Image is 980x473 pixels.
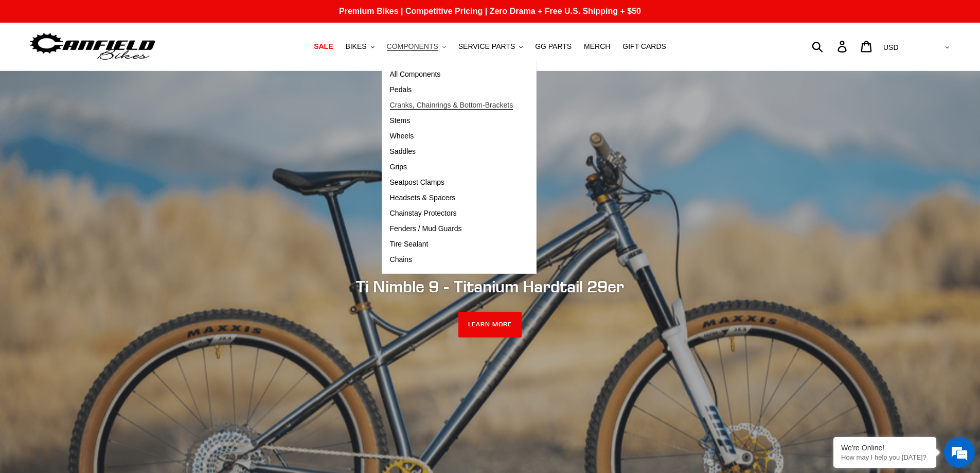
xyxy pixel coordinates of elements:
[390,147,416,156] span: Saddles
[382,144,521,160] a: Saddles
[390,163,407,171] span: Grips
[390,132,414,141] span: Wheels
[390,116,411,125] span: Stems
[817,35,844,58] input: Search
[617,40,671,54] a: GIFT CARDS
[390,178,445,187] span: Seatpost Clamps
[530,40,577,54] a: GG PARTS
[382,190,521,206] a: Headsets & Spacers
[584,42,610,51] span: MERCH
[390,209,457,218] span: Chainstay Protectors
[458,42,515,51] span: SERVICE PARTS
[390,224,462,233] span: Fenders / Mud Guards
[841,453,929,461] p: How may I help you today?
[382,237,521,252] a: Tire Sealant
[210,277,771,296] h2: Ti Nimble 9 - Titanium Hardtail 29er
[387,42,438,51] span: COMPONENTS
[458,312,522,338] a: LEARN MORE
[390,70,441,79] span: All Components
[382,67,521,82] a: All Components
[382,221,521,237] a: Fenders / Mud Guards
[382,175,521,190] a: Seatpost Clamps
[382,252,521,268] a: Chains
[453,40,528,54] button: SERVICE PARTS
[579,40,615,54] a: MERCH
[382,160,521,175] a: Grips
[28,30,157,63] img: Canfield Bikes
[314,42,333,51] span: SALE
[345,42,366,51] span: BIKES
[309,40,338,54] a: SALE
[382,98,521,113] a: Cranks, Chainrings & Bottom-Brackets
[382,82,521,98] a: Pedals
[535,42,572,51] span: GG PARTS
[390,240,429,249] span: Tire Sealant
[340,40,379,54] button: BIKES
[382,129,521,144] a: Wheels
[382,40,451,54] button: COMPONENTS
[382,113,521,129] a: Stems
[390,101,513,110] span: Cranks, Chainrings & Bottom-Brackets
[622,42,666,51] span: GIFT CARDS
[382,206,521,221] a: Chainstay Protectors
[390,85,412,94] span: Pedals
[390,255,413,264] span: Chains
[390,194,456,202] span: Headsets & Spacers
[841,444,929,452] div: We're Online!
